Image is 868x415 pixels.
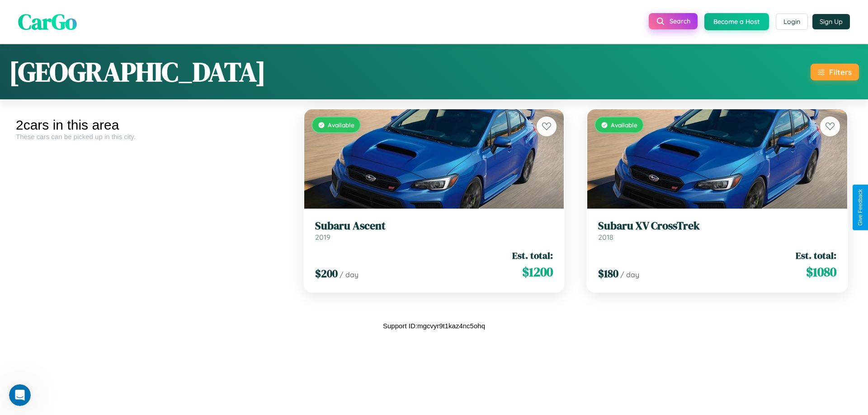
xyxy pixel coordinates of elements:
[598,219,836,233] h3: Subaru XV CrossTrek
[522,263,553,281] span: $ 1200
[383,320,485,332] p: Support ID: mgcvyr9t1kaz4nc5ohq
[776,14,808,30] button: Login
[315,266,338,281] span: $ 200
[9,53,266,90] h1: [GEOGRAPHIC_DATA]
[620,270,639,279] span: / day
[598,219,836,242] a: Subaru XV CrossTrek2018
[811,64,859,80] button: Filters
[611,121,637,129] span: Available
[598,266,618,281] span: $ 180
[704,13,769,30] button: Become a Host
[649,13,698,29] button: Search
[315,219,553,233] h3: Subaru Ascent
[806,263,836,281] span: $ 1080
[16,133,286,140] div: These cars can be picked up in this city.
[9,384,31,406] iframe: Intercom live chat
[796,249,836,262] span: Est. total:
[670,17,690,25] span: Search
[328,121,354,129] span: Available
[812,14,850,29] button: Sign Up
[315,233,330,242] span: 2019
[18,7,77,37] span: CarGo
[598,233,613,242] span: 2018
[16,117,286,133] div: 2 cars in this area
[315,219,553,242] a: Subaru Ascent2019
[829,67,852,77] div: Filters
[512,249,553,262] span: Est. total:
[857,189,863,226] div: Give Feedback
[340,270,359,279] span: / day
